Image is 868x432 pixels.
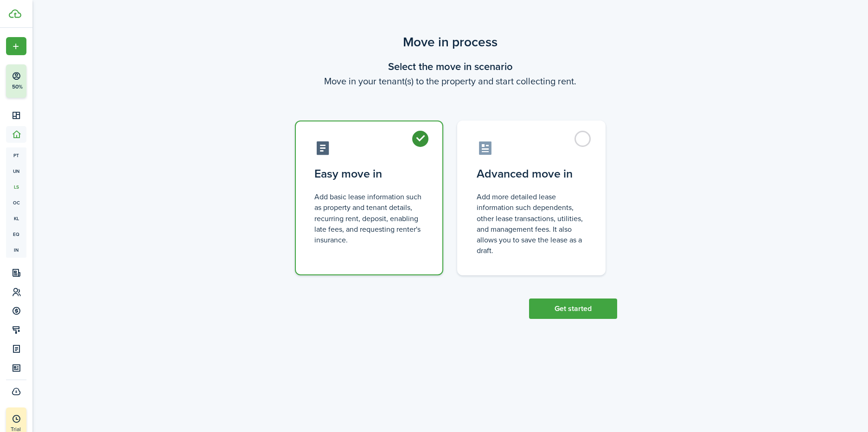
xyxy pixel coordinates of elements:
[314,165,424,182] control-radio-card-title: Easy move in
[6,64,83,98] button: 50%
[283,59,617,74] wizard-step-header-title: Select the move in scenario
[283,32,617,52] scenario-title: Move in process
[477,191,586,256] control-radio-card-description: Add more detailed lease information such dependents, other lease transactions, utilities, and man...
[283,74,617,88] wizard-step-header-description: Move in your tenant(s) to the property and start collecting rent.
[9,9,21,18] img: TenantCloud
[6,226,26,242] a: eq
[6,242,26,258] a: in
[6,147,26,163] a: pt
[529,299,617,319] button: Get started
[6,37,26,55] button: Open menu
[6,179,26,195] a: ls
[314,191,424,245] control-radio-card-description: Add basic lease information such as property and tenant details, recurring rent, deposit, enablin...
[6,210,26,226] a: kl
[6,195,26,210] a: oc
[12,83,23,91] p: 50%
[6,163,26,179] a: un
[477,165,586,182] control-radio-card-title: Advanced move in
